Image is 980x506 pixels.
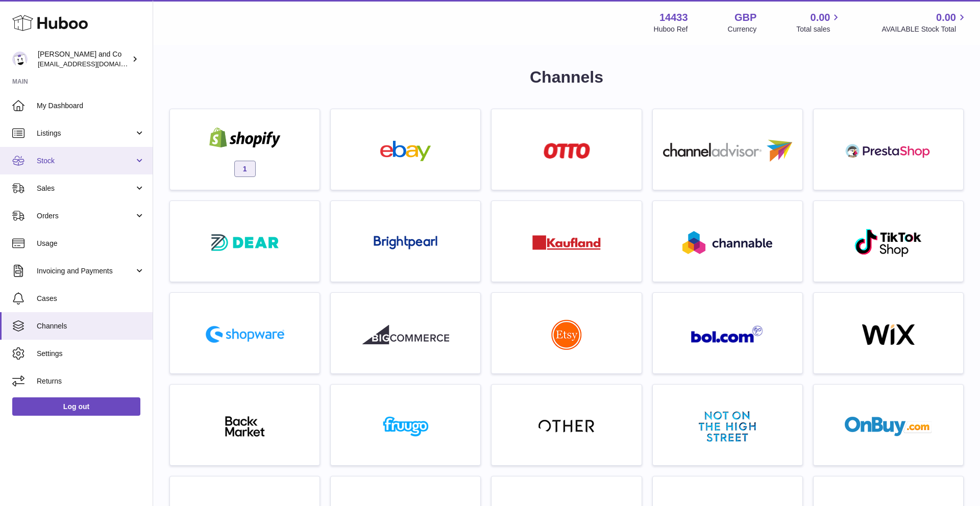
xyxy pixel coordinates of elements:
[362,141,449,161] img: ebay
[658,298,797,368] a: roseta-bol
[497,114,636,185] a: roseta-otto
[796,11,842,34] a: 0.00 Total sales
[336,114,475,185] a: ebay
[819,206,958,276] a: roseta-tiktokshop
[538,419,595,434] img: other
[682,231,772,254] img: roseta-channable
[544,143,590,159] img: roseta-otto
[37,211,134,221] span: Orders
[202,128,288,148] img: shopify
[336,390,475,460] a: fruugo
[819,298,958,368] a: wix
[845,324,932,345] img: wix
[175,298,314,368] a: roseta-shopware
[37,266,134,276] span: Invoicing and Payments
[169,66,964,88] h1: Channels
[936,11,956,24] span: 0.00
[497,390,636,460] a: other
[811,11,830,24] span: 0.00
[854,228,923,258] img: roseta-tiktokshop
[658,206,797,276] a: roseta-channable
[37,129,134,138] span: Listings
[654,24,688,34] div: Huboo Ref
[881,24,968,34] span: AVAILABLE Stock Total
[37,349,145,359] span: Settings
[336,298,475,368] a: roseta-bigcommerce
[38,49,130,69] div: [PERSON_NAME] and Co
[202,322,288,347] img: roseta-shopware
[37,156,134,166] span: Stock
[37,321,145,331] span: Channels
[881,11,968,34] a: 0.00 AVAILABLE Stock Total
[497,298,636,368] a: roseta-etsy
[845,141,932,161] img: roseta-prestashop
[202,416,288,437] img: backmarket
[208,231,282,254] img: roseta-dear
[658,114,797,185] a: roseta-channel-advisor
[699,411,756,442] img: notonthehighstreet
[659,11,688,24] strong: 14433
[497,206,636,276] a: roseta-kaufland
[175,390,314,460] a: backmarket
[728,24,757,34] div: Currency
[37,376,145,386] span: Returns
[374,236,437,250] img: roseta-brightpearl
[336,206,475,276] a: roseta-brightpearl
[734,11,756,24] strong: GBP
[663,140,792,162] img: roseta-channel-advisor
[37,101,145,111] span: My Dashboard
[691,325,764,343] img: roseta-bol
[175,206,314,276] a: roseta-dear
[38,60,150,68] span: [EMAIL_ADDRESS][DOMAIN_NAME]
[658,390,797,460] a: notonthehighstreet
[234,161,256,177] span: 1
[845,416,932,437] img: onbuy
[37,239,145,248] span: Usage
[175,114,314,185] a: shopify 1
[37,294,145,303] span: Cases
[532,235,601,250] img: roseta-kaufland
[819,114,958,185] a: roseta-prestashop
[12,397,140,416] a: Log out
[12,52,28,67] img: kirsty@nossandco.com.au
[796,24,842,34] span: Total sales
[362,324,449,345] img: roseta-bigcommerce
[551,319,582,350] img: roseta-etsy
[362,416,449,437] img: fruugo
[37,184,134,193] span: Sales
[819,390,958,460] a: onbuy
